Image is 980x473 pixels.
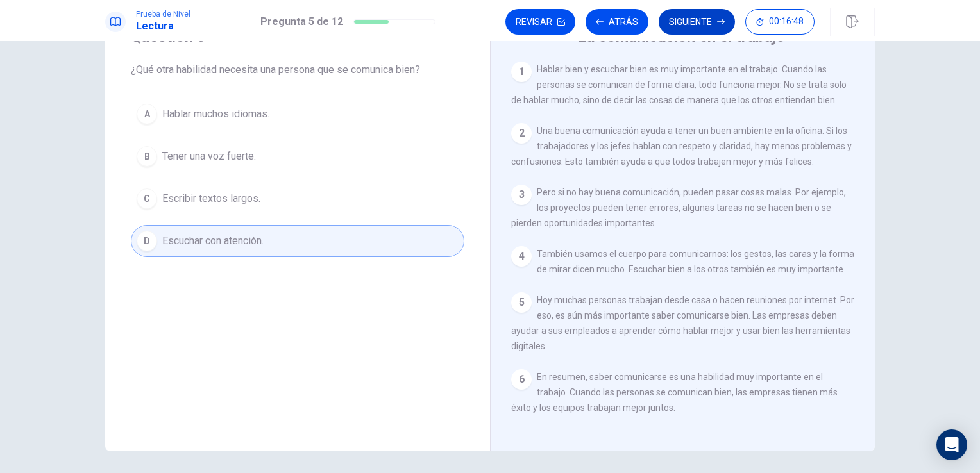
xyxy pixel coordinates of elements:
[769,17,804,27] span: 00:16:48
[136,19,190,34] h1: Lectura
[162,233,264,249] span: Escuchar con atención.
[511,295,854,351] span: Hoy muchas personas trabajan desde casa o hacen reuniones por internet. Por eso, es aún más impor...
[137,231,157,251] div: D
[745,9,815,35] button: 00:16:48
[511,369,532,390] div: 6
[659,9,735,35] button: Siguiente
[260,14,343,29] h1: Pregunta 5 de 12
[162,191,260,206] span: Escribir textos largos.
[162,149,256,164] span: Tener una voz fuerte.
[511,123,532,144] div: 2
[136,10,190,19] span: Prueba de Nivel
[505,9,575,35] button: Revisar
[511,246,532,267] div: 4
[511,126,852,167] span: Una buena comunicación ayuda a tener un buen ambiente en la oficina. Si los trabajadores y los je...
[131,140,464,172] button: BTener una voz fuerte.
[537,249,854,274] span: También usamos el cuerpo para comunicarnos: los gestos, las caras y la forma de mirar dicen mucho...
[511,185,532,205] div: 3
[137,188,157,209] div: C
[511,292,532,313] div: 5
[511,62,532,82] div: 1
[137,146,157,167] div: B
[586,9,648,35] button: Atrás
[131,225,464,257] button: DEscuchar con atención.
[131,98,464,130] button: AHablar muchos idiomas.
[936,429,967,460] div: Open Intercom Messenger
[131,62,464,78] span: ¿Qué otra habilidad necesita una persona que se comunica bien?
[162,106,269,122] span: Hablar muchos idiomas.
[131,183,464,215] button: CEscribir textos largos.
[511,187,846,228] span: Pero si no hay buena comunicación, pueden pasar cosas malas. Por ejemplo, los proyectos pueden te...
[511,372,838,413] span: En resumen, saber comunicarse es una habilidad muy importante en el trabajo. Cuando las personas ...
[511,64,847,105] span: Hablar bien y escuchar bien es muy importante en el trabajo. Cuando las personas se comunican de ...
[137,104,157,124] div: A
